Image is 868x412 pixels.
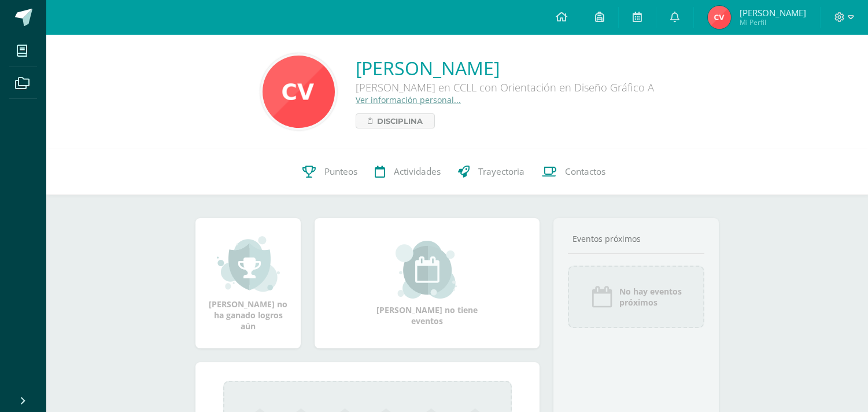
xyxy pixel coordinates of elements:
[263,56,335,128] img: b5157b346072887b73fdfb6365be014b.png
[565,165,605,178] span: Contactos
[294,149,366,195] a: Punteos
[356,94,461,105] a: Ver información personal...
[366,149,449,195] a: Actividades
[533,149,614,195] a: Contactos
[708,6,731,29] img: f7d98b0250eaca680538efeb57171008.png
[377,114,423,128] span: Disciplina
[217,235,280,293] img: achievement_small.png
[478,165,525,178] span: Trayectoria
[356,113,435,128] a: Disciplina
[324,165,357,178] span: Punteos
[396,241,459,299] img: event_small.png
[394,165,441,178] span: Actividades
[740,7,806,19] span: [PERSON_NAME]
[740,17,806,27] span: Mi Perfil
[356,80,654,94] div: [PERSON_NAME] en CCLL con Orientación en Diseño Gráfico A
[356,56,654,80] a: [PERSON_NAME]
[449,149,533,195] a: Trayectoria
[370,241,485,326] div: [PERSON_NAME] no tiene eventos
[619,286,682,308] span: No hay eventos próximos
[207,235,289,332] div: [PERSON_NAME] no ha ganado logros aún
[568,233,704,244] div: Eventos próximos
[590,285,614,308] img: event_icon.png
